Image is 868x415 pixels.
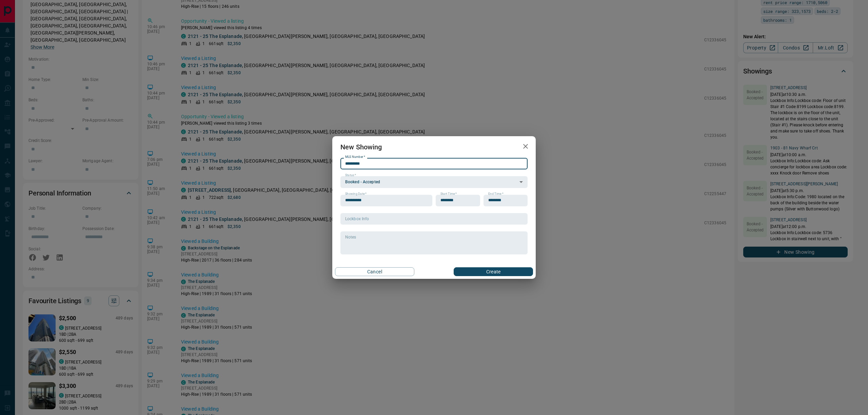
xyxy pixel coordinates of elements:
input: Choose date, selected date is Aug 15, 2025 [340,195,428,206]
label: Start Time [440,192,457,196]
button: Create [454,267,533,276]
input: Choose time, selected time is 7:00 PM [484,195,523,206]
div: Booked - Accepted [340,176,528,188]
label: End Time [488,192,503,196]
label: Showing Date [345,192,367,196]
label: MLS Number [345,155,365,159]
button: Cancel [335,267,414,276]
label: Status [345,173,356,178]
input: Choose time, selected time is 6:00 PM [436,195,475,206]
h2: New Showing [332,136,390,158]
